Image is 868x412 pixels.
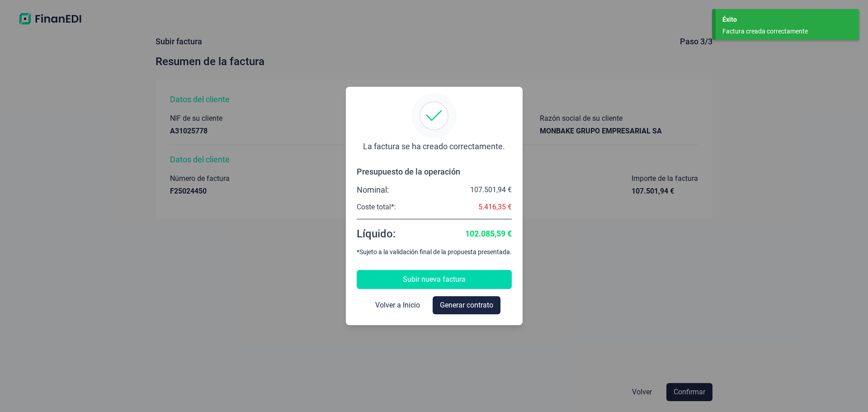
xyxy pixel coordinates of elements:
[357,248,512,256] div: *Sujeto a la validación final de la propuesta presentada.
[478,203,512,212] div: 5.416,35 €
[470,185,512,194] div: 107.501,94 €
[368,296,427,314] button: Volver a Inicio
[465,228,512,239] div: 102.085,59 €
[722,15,852,24] div: Éxito
[357,166,512,177] div: Presupuesto de la operación
[357,270,512,289] button: Subir nueva factura
[440,300,493,311] span: Generar contrato
[357,203,396,212] div: Coste total*:
[722,27,845,36] div: Factura creada correctamente
[433,296,500,314] button: Generar contrato
[357,227,396,241] div: Líquido:
[375,300,420,311] span: Volver a Inicio
[363,141,505,152] div: La factura se ha creado correctamente.
[403,274,466,285] span: Subir nueva factura
[357,185,389,195] div: Nominal:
